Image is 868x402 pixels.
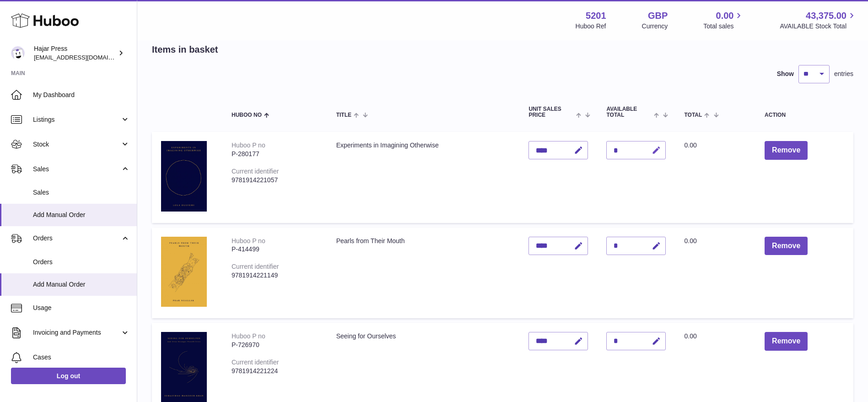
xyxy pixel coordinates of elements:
[232,112,262,118] span: Huboo no
[161,332,207,402] img: Seeing for Ourselves
[33,280,130,289] span: Add Manual Order
[161,237,207,307] img: Pearls from Their Mouth
[33,353,130,362] span: Cases
[232,176,318,185] div: 9781914221057
[33,115,120,124] span: Listings
[232,141,265,149] div: Huboo P no
[232,367,318,375] div: 9781914221224
[34,54,135,61] span: [EMAIL_ADDRESS][DOMAIN_NAME]
[765,237,808,255] button: Remove
[327,228,520,318] td: Pearls from Their Mouth
[834,70,853,78] span: entries
[765,141,808,160] button: Remove
[648,10,668,22] strong: GBP
[684,237,696,244] span: 0.00
[152,43,218,56] h2: Items in basket
[232,150,318,158] div: P-280177
[703,22,744,31] span: Total sales
[34,44,116,62] div: Hajar Press
[33,188,130,197] span: Sales
[336,112,351,118] span: Title
[606,106,652,118] span: AVAILABLE Total
[684,332,696,340] span: 0.00
[765,332,808,351] button: Remove
[716,10,734,22] span: 0.00
[161,141,207,212] img: Experiments in Imagining Otherwise
[33,165,120,174] span: Sales
[232,237,265,244] div: Huboo P no
[232,271,318,280] div: 9781914221149
[33,140,120,149] span: Stock
[232,168,279,175] div: Current identifier
[232,245,318,254] div: P-414499
[684,112,702,118] span: Total
[528,106,574,118] span: Unit Sales Price
[33,328,120,337] span: Invoicing and Payments
[33,211,130,219] span: Add Manual Order
[33,234,120,243] span: Orders
[703,10,744,31] a: 0.00 Total sales
[765,112,844,118] div: Action
[806,10,846,22] span: 43,375.00
[780,10,857,31] a: 43,375.00 AVAILABLE Stock Total
[777,70,794,78] label: Show
[232,341,318,349] div: P-726970
[11,368,126,384] a: Log out
[11,46,25,60] img: internalAdmin-5201@internal.huboo.com
[33,91,130,99] span: My Dashboard
[232,332,265,340] div: Huboo P no
[780,22,857,31] span: AVAILABLE Stock Total
[684,141,696,149] span: 0.00
[232,263,279,270] div: Current identifier
[232,359,279,366] div: Current identifier
[327,132,520,223] td: Experiments in Imagining Otherwise
[576,22,606,31] div: Huboo Ref
[642,22,668,31] div: Currency
[33,258,130,266] span: Orders
[33,304,130,312] span: Usage
[586,10,606,22] strong: 5201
